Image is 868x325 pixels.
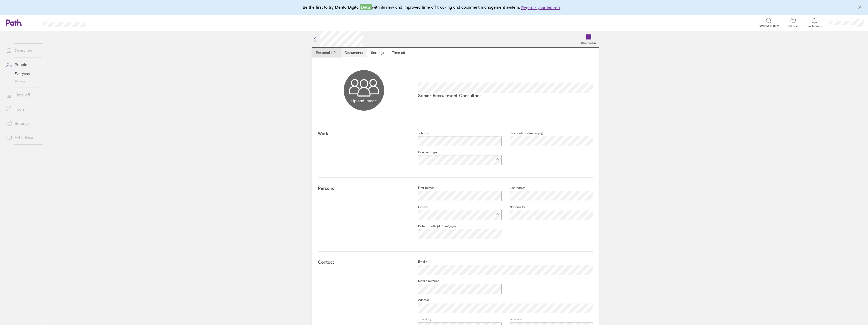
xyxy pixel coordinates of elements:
[410,205,428,209] label: Gender
[388,48,409,58] a: Time off
[341,48,367,58] a: Documents
[578,40,599,45] label: Book holiday
[410,150,437,154] label: Contract type
[806,25,823,28] span: Notifications
[521,5,560,11] button: Register your interest
[502,317,522,321] label: Postcode
[578,31,599,47] a: Book holiday
[785,25,801,28] span: Get help
[2,45,43,55] a: Overview
[303,4,566,11] div: Be the first to try MentorDigital with its new and improved time off tracking and document manage...
[318,131,410,136] h4: Work
[2,104,43,114] a: Tools
[2,70,43,78] a: Everyone
[418,93,593,98] p: Senior Recruitment Consultant
[502,131,543,135] label: Start date (dd/mm/yyyy)
[367,48,388,58] a: Settings
[312,48,341,58] a: Personal info
[806,17,823,28] a: Notifications
[410,224,456,228] label: Date of birth (dd/mm/yyyy)
[410,260,427,264] label: Email*
[2,78,43,86] a: Teams
[360,4,372,10] span: Beta
[2,59,43,70] a: People
[759,24,779,27] span: Employee search
[410,131,429,135] label: Job title
[2,132,43,143] a: HR advice
[318,186,410,191] h4: Personal
[410,317,431,321] label: Town/city
[318,260,410,265] h4: Contact
[502,205,525,209] label: Nationality
[502,186,525,190] label: Last name*
[2,90,43,100] a: Time off
[99,20,112,25] div: Search
[410,186,434,190] label: First name*
[2,118,43,128] a: Settings
[410,298,429,302] label: Address
[410,279,439,283] label: Mobile number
